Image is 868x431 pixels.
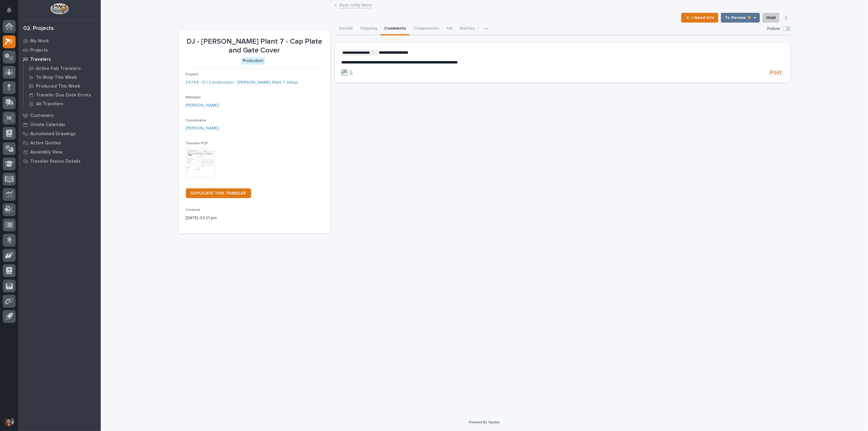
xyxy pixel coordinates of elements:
button: Notifications [3,4,16,16]
p: Active Fab Travelers [36,66,81,71]
img: Workspace Logo [50,3,68,14]
p: Active Quotes [30,140,61,146]
p: To Shop This Week [36,75,77,80]
a: 24744 - DJ Construction - [PERSON_NAME] Plant 7 Setup [186,79,298,86]
a: Active Fab Travelers [24,64,101,73]
button: users-avatar [3,415,16,428]
span: DUPLICATE THIS TRAVELER [191,191,246,195]
a: Automated Drawings [18,129,101,138]
span: Manager [186,96,201,99]
a: Active Quotes [18,138,101,147]
button: Components [410,23,443,35]
div: Notifications [8,7,16,17]
a: Projects [18,45,101,55]
span: Hold [766,14,776,21]
button: Shipping [356,23,381,35]
button: FAI [443,23,456,35]
a: Customers [18,111,101,120]
p: DJ - [PERSON_NAME] Plant 7 - Cap Plate and Gate Cover [186,37,323,55]
p: Produced This Week [36,84,80,89]
span: Coordinator [186,119,207,122]
span: Post [770,69,782,76]
a: My Work [18,36,101,45]
a: Produced This Week [24,82,101,90]
a: [PERSON_NAME] [186,125,219,132]
a: [PERSON_NAME] [186,102,219,109]
a: DUPLICATE THIS TRAVELER [186,188,251,198]
p: Traveler Status Details [30,159,81,164]
p: Customers [30,113,54,118]
span: Created [186,208,200,212]
button: Metrics [456,23,479,35]
p: Automated Drawings [30,131,76,137]
p: My Work [30,38,49,44]
p: Traveler Due Date Errors [36,92,91,98]
a: Powered By Stacker [469,420,500,424]
p: All Travelers [36,101,63,107]
a: Traveler Status Details [18,157,101,166]
span: Traveler PDF [186,142,208,145]
p: Travelers [30,57,51,62]
a: To Shop This Week [24,73,101,81]
button: To Review 👨‍🏭 → [721,13,760,23]
a: Onsite Calendar [18,120,101,129]
a: Back toMy Work [339,1,372,8]
a: Travelers [18,55,101,64]
button: Post [768,69,784,76]
a: All Travelers [24,100,101,108]
p: Follow [768,26,780,31]
button: Comments [381,23,410,35]
span: To Review 👨‍🏭 → [725,14,756,21]
a: Assembly View [18,147,101,157]
div: 02. Projects [23,25,54,32]
span: Project [186,73,199,76]
p: Projects [30,48,48,53]
p: Assembly View [30,150,62,155]
button: ⏳ I Need Info [681,13,718,23]
p: [DATE] 03:21 pm [186,215,323,221]
span: ⏳ I Need Info [685,14,714,21]
div: Production [241,57,265,65]
button: Hold [762,13,779,23]
p: Onsite Calendar [30,122,66,128]
a: Traveler Due Date Errors [24,91,101,99]
button: Details [335,23,356,35]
